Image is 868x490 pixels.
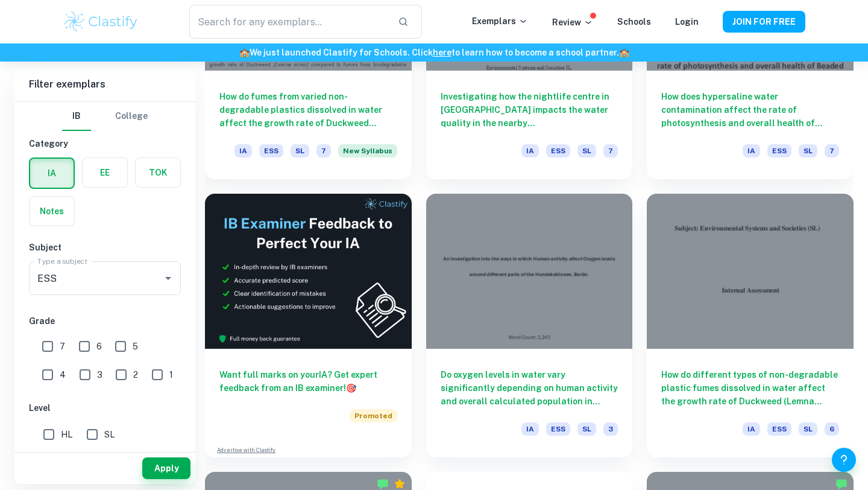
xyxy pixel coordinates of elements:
[377,478,389,490] img: Marked
[647,194,854,457] a: How do different types of non-degradable plastic fumes dissolved in water affect the growth rate ...
[832,448,856,472] button: Help and Feedback
[394,478,406,490] div: Premium
[189,5,388,39] input: Search for any exemplars...
[219,90,397,130] h6: How do fumes from varied non-degradable plastics dissolved in water affect the growth rate of Duc...
[30,197,74,226] button: Notes
[577,422,596,436] span: SL
[552,16,593,29] p: Review
[83,158,127,187] button: EE
[62,102,148,131] div: Filter type choice
[60,340,65,353] span: 7
[799,422,817,436] span: SL
[338,144,397,165] div: Starting from the May 2026 session, the ESS IA requirements have changed. We created this exempla...
[14,68,195,101] h6: Filter exemplars
[661,368,839,408] h6: How do different types of non-degradable plastic fumes dissolved in water affect the growth rate ...
[426,194,633,457] a: Do oxygen levels in water vary significantly depending on human activity and overall calculated p...
[675,17,699,27] a: Login
[799,144,817,157] span: SL
[136,158,180,187] button: TOK
[115,102,148,131] button: College
[160,270,177,287] button: Open
[217,446,275,454] a: Advertise with Clastify
[825,144,839,157] span: 7
[521,144,539,157] span: IA
[29,241,181,254] h6: Subject
[723,11,805,33] button: JOIN FOR FREE
[619,48,629,57] span: 🏫
[433,48,451,57] a: here
[617,17,651,27] a: Schools
[219,368,397,395] h6: Want full marks on your IA ? Get expert feedback from an IB examiner!
[835,478,848,490] img: Marked
[338,144,397,157] span: New Syllabus
[546,422,570,436] span: ESS
[234,144,252,157] span: IA
[350,409,397,422] span: Promoted
[142,457,190,479] button: Apply
[205,194,412,349] img: Thumbnail
[97,368,102,381] span: 3
[29,314,181,328] h6: Grade
[63,10,139,34] img: Clastify logo
[603,422,618,436] span: 3
[169,368,173,381] span: 1
[205,194,412,457] a: Want full marks on yourIA? Get expert feedback from an IB examiner!PromotedAdvertise with Clastify
[259,144,283,157] span: ESS
[825,422,839,436] span: 6
[661,90,839,130] h6: How does hypersaline water contamination affect the rate of photosynthesis and overall health of ...
[133,368,138,381] span: 2
[96,340,102,353] span: 6
[441,90,618,130] h6: Investigating how the nightlife centre in [GEOGRAPHIC_DATA] impacts the water quality in the near...
[2,46,866,59] h6: We just launched Clastify for Schools. Click to learn how to become a school partner.
[104,428,115,441] span: SL
[521,422,539,436] span: IA
[61,428,72,441] span: HL
[441,368,618,408] h6: Do oxygen levels in water vary significantly depending on human activity and overall calculated p...
[29,401,181,415] h6: Level
[133,340,138,353] span: 5
[316,144,331,157] span: 7
[29,137,181,150] h6: Category
[743,422,760,436] span: IA
[291,144,309,157] span: SL
[603,144,618,157] span: 7
[239,48,250,57] span: 🏫
[62,102,91,131] button: IB
[30,159,74,188] button: IA
[743,144,760,157] span: IA
[37,256,87,266] label: Type a subject
[577,144,596,157] span: SL
[767,422,791,436] span: ESS
[546,144,570,157] span: ESS
[767,144,791,157] span: ESS
[60,368,66,381] span: 4
[472,14,528,28] p: Exemplars
[346,383,356,393] span: 🎯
